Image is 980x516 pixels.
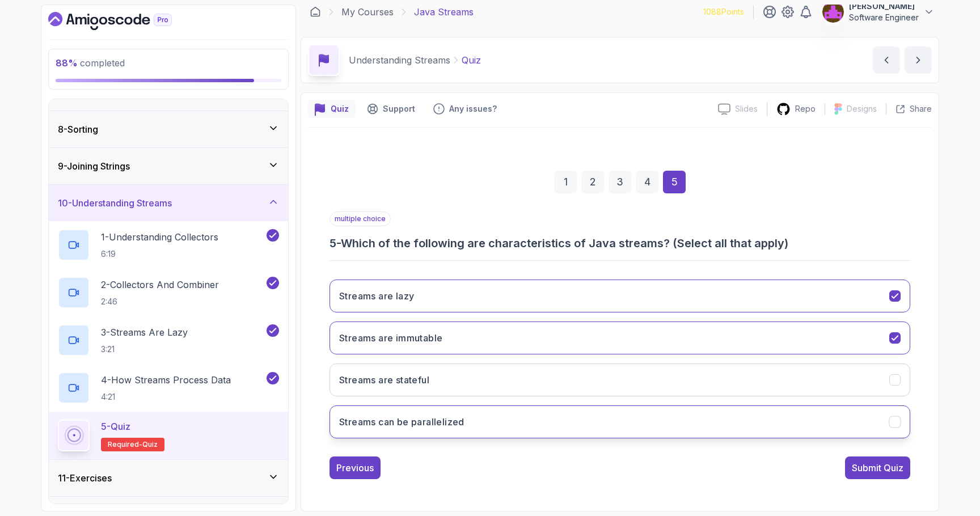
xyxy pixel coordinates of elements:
[341,5,394,19] a: My Courses
[330,456,381,479] button: Previous
[349,53,450,67] p: Understanding Streams
[58,277,279,308] button: 2-Collectors And Combiner2:46
[462,53,481,67] p: Quiz
[905,46,932,74] button: next content
[339,415,464,429] h3: Streams can be parallelized
[142,440,158,449] span: quiz
[330,405,910,438] button: Streams can be parallelized
[49,111,288,147] button: 8-Sorting
[101,373,231,387] p: 4 - How Streams Process Data
[849,12,919,23] p: Software Engineer
[360,100,422,118] button: Support button
[49,460,288,496] button: 11-Exercises
[636,171,658,193] div: 4
[58,122,98,136] h3: 8 - Sorting
[847,103,877,115] p: Designs
[58,324,279,356] button: 3-Streams Are Lazy3:21
[330,235,910,251] h3: 5 - Which of the following are characteristics of Java streams? (Select all that apply)
[56,57,78,69] span: 88 %
[554,171,577,193] div: 1
[609,171,631,193] div: 3
[101,391,231,403] p: 4:21
[58,196,172,210] h3: 10 - Understanding Streams
[331,103,349,115] p: Quiz
[822,1,844,23] img: user profile image
[101,230,218,244] p: 1 - Understanding Collectors
[101,420,130,433] p: 5 - Quiz
[767,102,825,116] a: Repo
[822,1,935,23] button: user profile image[PERSON_NAME]Software Engineer
[414,5,474,19] p: Java Streams
[581,171,604,193] div: 2
[49,185,288,221] button: 10-Understanding Streams
[735,103,758,115] p: Slides
[852,461,903,475] div: Submit Quiz
[339,373,429,387] h3: Streams are stateful
[58,471,112,485] h3: 11 - Exercises
[339,289,414,303] h3: Streams are lazy
[330,280,910,312] button: Streams are lazy
[703,6,744,18] p: 1088 Points
[101,325,188,339] p: 3 - Streams Are Lazy
[330,322,910,354] button: Streams are immutable
[101,344,188,355] p: 3:21
[101,296,219,307] p: 2:46
[108,440,142,449] span: Required-
[101,278,219,291] p: 2 - Collectors And Combiner
[58,420,279,451] button: 5-QuizRequired-quiz
[56,57,125,69] span: completed
[308,100,356,118] button: quiz button
[795,103,816,115] p: Repo
[101,248,218,260] p: 6:19
[449,103,497,115] p: Any issues?
[339,331,442,345] h3: Streams are immutable
[383,103,415,115] p: Support
[58,229,279,261] button: 1-Understanding Collectors6:19
[48,12,198,30] a: Dashboard
[58,159,130,173] h3: 9 - Joining Strings
[426,100,504,118] button: Feedback button
[310,6,321,18] a: Dashboard
[330,212,391,226] p: multiple choice
[336,461,374,475] div: Previous
[49,148,288,184] button: 9-Joining Strings
[849,1,919,12] p: [PERSON_NAME]
[873,46,900,74] button: previous content
[845,456,910,479] button: Submit Quiz
[58,372,279,404] button: 4-How Streams Process Data4:21
[330,363,910,396] button: Streams are stateful
[663,171,686,193] div: 5
[886,103,932,115] button: Share
[910,103,932,115] p: Share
